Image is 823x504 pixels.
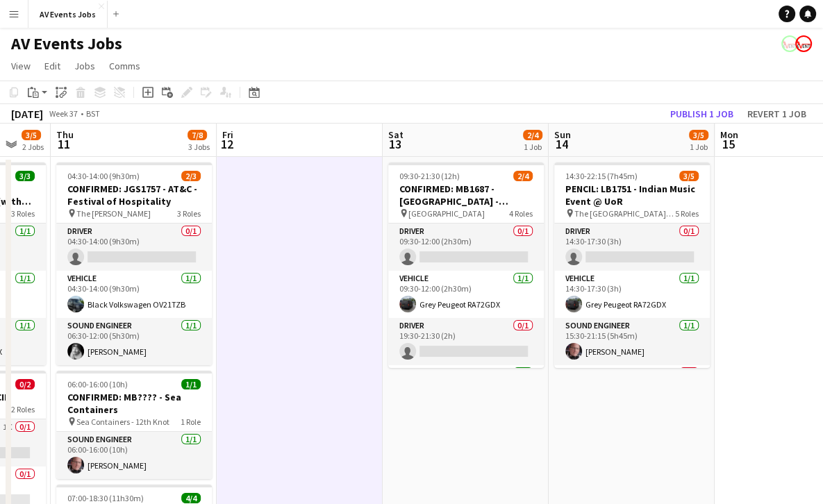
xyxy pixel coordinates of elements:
[554,183,710,208] h3: PENCIL: LB1751 - Indian Music Event @ UoR
[399,171,460,181] span: 09:30-21:30 (12h)
[388,318,544,365] app-card-role: Driver0/119:30-21:30 (2h)
[76,417,169,427] span: Sea Containers - 12th Knot
[781,35,798,52] app-user-avatar: Liam O'Brien
[675,208,699,219] span: 5 Roles
[28,1,108,28] button: AV Events Jobs
[11,60,31,72] span: View
[56,224,212,271] app-card-role: Driver0/104:30-14:00 (9h30m)
[552,136,571,152] span: 14
[388,271,544,318] app-card-role: Vehicle1/109:30-12:00 (2h30m)Grey Peugeot RA72GDX
[565,171,638,181] span: 14:30-22:15 (7h45m)
[67,379,128,389] span: 06:00-16:00 (10h)
[11,404,35,414] span: 2 Roles
[22,130,41,140] span: 3/5
[554,318,710,365] app-card-role: Sound Engineer1/115:30-21:15 (5h45m)[PERSON_NAME]
[11,208,35,219] span: 3 Roles
[177,208,201,219] span: 3 Roles
[11,107,43,121] div: [DATE]
[574,208,675,219] span: The [GEOGRAPHIC_DATA], [GEOGRAPHIC_DATA]
[56,391,212,416] h3: CONFIRMED: MB???? - Sea Containers
[665,105,739,123] button: Publish 1 job
[56,271,212,318] app-card-role: Vehicle1/104:30-14:00 (9h30m)Black Volkswagen OV21TZB
[222,128,233,141] span: Fri
[76,208,151,219] span: The [PERSON_NAME]
[388,365,544,412] app-card-role: Vehicle1/1
[679,171,699,181] span: 3/5
[554,128,571,141] span: Sun
[181,493,201,503] span: 4/4
[6,57,36,75] a: View
[690,142,708,152] div: 1 Job
[181,171,201,181] span: 2/3
[523,130,542,140] span: 2/4
[56,318,212,365] app-card-role: Sound Engineer1/106:30-12:00 (5h30m)[PERSON_NAME]
[388,224,544,271] app-card-role: Driver0/109:30-12:00 (2h30m)
[554,162,710,368] app-job-card: 14:30-22:15 (7h45m)3/5PENCIL: LB1751 - Indian Music Event @ UoR The [GEOGRAPHIC_DATA], [GEOGRAPHI...
[109,60,140,72] span: Comms
[103,57,146,75] a: Comms
[386,136,404,152] span: 13
[67,493,144,503] span: 07:00-18:30 (11h30m)
[11,33,122,54] h1: AV Events Jobs
[388,183,544,208] h3: CONFIRMED: MB1687 - [GEOGRAPHIC_DATA] - Wedding [GEOGRAPHIC_DATA]
[689,130,708,140] span: 3/5
[181,379,201,389] span: 1/1
[56,128,74,141] span: Thu
[513,171,533,181] span: 2/4
[388,128,404,141] span: Sat
[718,136,738,152] span: 15
[44,60,60,72] span: Edit
[56,162,212,365] app-job-card: 04:30-14:00 (9h30m)2/3CONFIRMED: JGS1757 - AT&C - Festival of Hospitality The [PERSON_NAME]3 Role...
[39,57,66,75] a: Edit
[795,35,812,52] app-user-avatar: Liam O'Brien
[188,130,207,140] span: 7/8
[408,208,485,219] span: [GEOGRAPHIC_DATA]
[188,142,210,152] div: 3 Jobs
[56,432,212,479] app-card-role: Sound Engineer1/106:00-16:00 (10h)[PERSON_NAME]
[86,108,100,119] div: BST
[742,105,812,123] button: Revert 1 job
[388,162,544,368] app-job-card: 09:30-21:30 (12h)2/4CONFIRMED: MB1687 - [GEOGRAPHIC_DATA] - Wedding [GEOGRAPHIC_DATA] [GEOGRAPHIC...
[67,171,140,181] span: 04:30-14:00 (9h30m)
[181,417,201,427] span: 1 Role
[554,224,710,271] app-card-role: Driver0/114:30-17:30 (3h)
[22,142,44,152] div: 2 Jobs
[69,57,101,75] a: Jobs
[720,128,738,141] span: Mon
[554,271,710,318] app-card-role: Vehicle1/114:30-17:30 (3h)Grey Peugeot RA72GDX
[56,183,212,208] h3: CONFIRMED: JGS1757 - AT&C - Festival of Hospitality
[56,371,212,479] app-job-card: 06:00-16:00 (10h)1/1CONFIRMED: MB???? - Sea Containers Sea Containers - 12th Knot1 RoleSound Engi...
[54,136,74,152] span: 11
[509,208,533,219] span: 4 Roles
[554,365,710,412] app-card-role: Driver0/1
[15,171,35,181] span: 3/3
[220,136,233,152] span: 12
[15,379,35,389] span: 0/2
[46,108,81,119] span: Week 37
[74,60,95,72] span: Jobs
[524,142,542,152] div: 1 Job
